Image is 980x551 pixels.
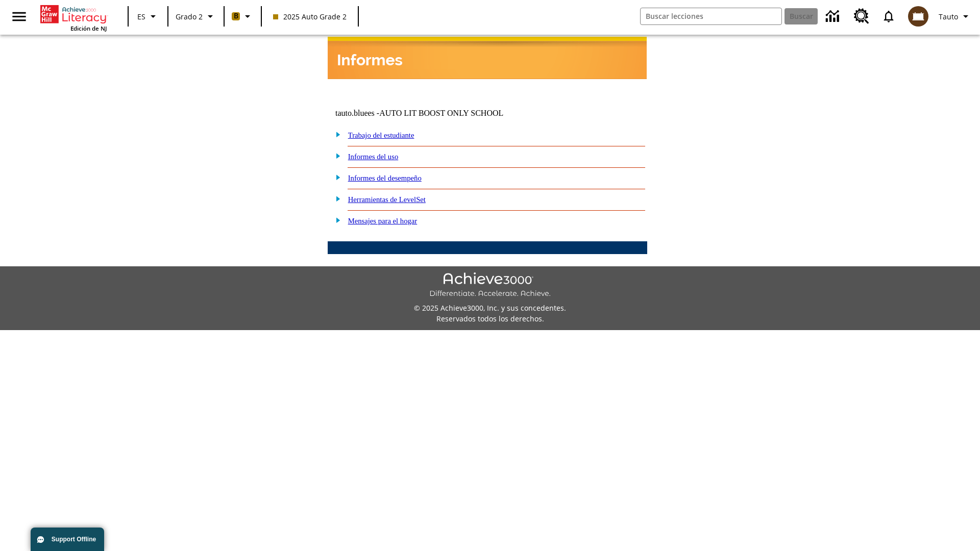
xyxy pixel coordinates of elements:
[348,153,399,161] a: Informes del uso
[641,8,781,24] input: Buscar campo
[70,24,107,32] span: Edición de NJ
[273,11,347,22] span: 2025 Auto Grade 2
[348,174,422,182] a: Informes del desempeño
[330,151,341,160] img: plus.gif
[429,272,551,298] img: Achieve3000 Differentiate Accelerate Achieve
[228,7,258,26] button: Boost El color de la clase es anaranjado claro. Cambiar el color de la clase.
[848,3,875,30] a: Centro de recursos, Se abrirá en una pestaña nueva.
[132,7,164,26] button: Lenguaje: ES, Selecciona un idioma
[335,109,523,118] td: tauto.bluees -
[935,7,976,26] button: Perfil/Configuración
[171,7,220,26] button: Grado: Grado 2, Elige un grado
[328,37,647,79] img: header
[40,3,107,32] div: Portada
[875,3,902,30] a: Notificaciones
[330,215,341,224] img: plus.gif
[348,195,426,204] a: Herramientas de LevelSet
[902,3,935,30] button: Escoja un nuevo avatar
[176,11,203,22] span: Grado 2
[4,2,34,32] button: Abrir el menú lateral
[348,217,418,225] a: Mensajes para el hogar
[820,3,848,31] a: Centro de información
[31,528,104,551] button: Support Offline
[52,536,96,543] span: Support Offline
[939,11,958,22] span: Tauto
[348,131,414,139] a: Trabajo del estudiante
[330,194,341,203] img: plus.gif
[330,130,341,139] img: plus.gif
[330,172,341,182] img: plus.gif
[908,6,928,27] img: avatar image
[234,10,238,22] span: B
[379,109,503,117] nobr: AUTO LIT BOOST ONLY SCHOOL
[137,11,145,22] span: ES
